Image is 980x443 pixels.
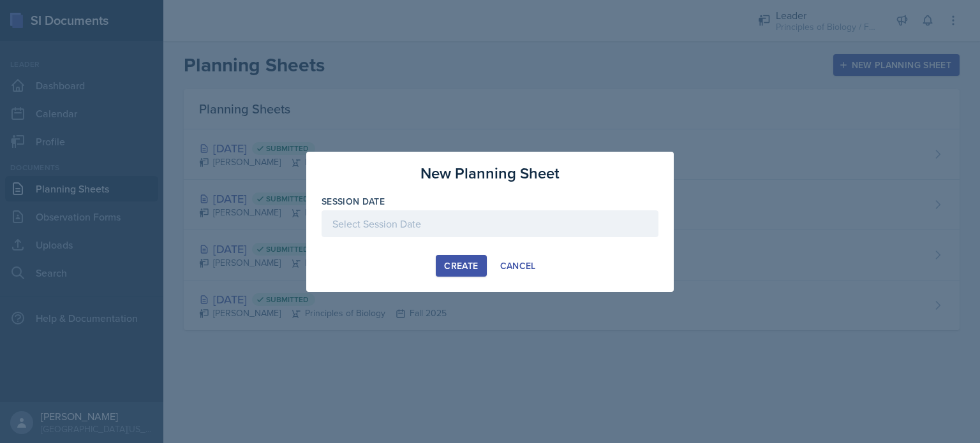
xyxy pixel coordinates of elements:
[420,162,560,185] h3: New Planning Sheet
[322,195,385,208] label: Session Date
[436,255,486,277] button: Create
[492,255,544,277] button: Cancel
[444,261,478,271] div: Create
[500,261,536,271] div: Cancel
